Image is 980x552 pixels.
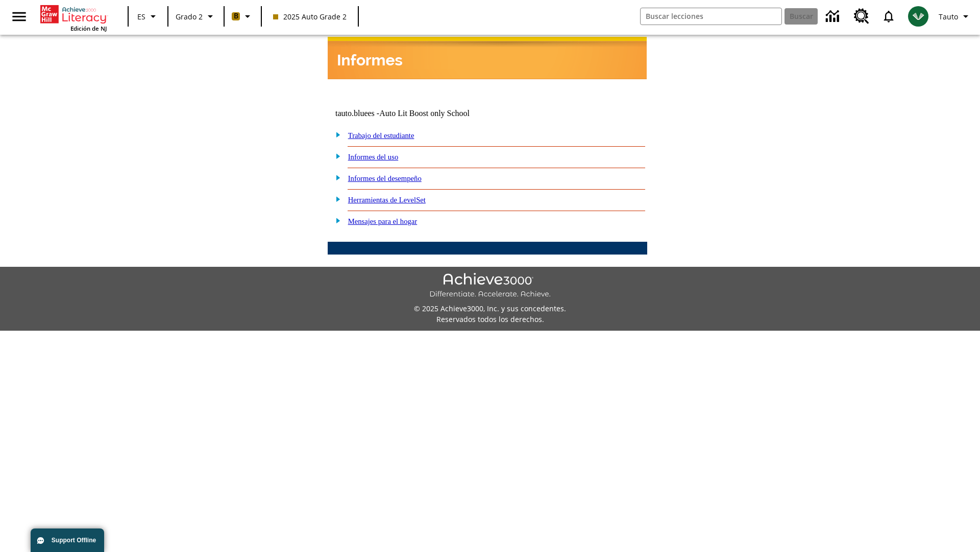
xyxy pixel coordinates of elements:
[273,11,347,22] span: 2025 Auto Grade 2
[848,3,875,30] a: Centro de recursos, Se abrirá en una pestaña nueva.
[4,2,34,32] button: Abrir el menú lateral
[379,109,470,118] nobr: Auto Lit Boost only School
[31,528,104,552] button: Support Offline
[171,7,220,26] button: Grado: Grado 2, Elige un grado
[176,11,203,22] span: Grado 2
[234,10,238,22] span: B
[902,3,935,30] button: Escoja un nuevo avatar
[939,11,958,22] span: Tauto
[348,174,422,182] a: Informes del desempeño
[40,3,107,32] div: Portada
[52,537,96,544] span: Support Offline
[330,151,341,160] img: plus.gif
[641,8,781,25] input: Buscar campo
[132,7,164,26] button: Lenguaje: ES, Selecciona un idioma
[228,7,258,26] button: Boost El color de la clase es anaranjado claro. Cambiar el color de la clase.
[137,11,145,22] span: ES
[820,3,848,31] a: Centro de información
[348,217,418,225] a: Mensajes para el hogar
[330,130,341,139] img: plus.gif
[328,37,647,79] img: header
[335,109,523,118] td: tauto.bluees -
[875,3,902,30] a: Notificaciones
[330,194,341,203] img: plus.gif
[935,7,976,26] button: Perfil/Configuración
[330,173,341,182] img: plus.gif
[330,216,341,225] img: plus.gif
[348,131,414,140] a: Trabajo del estudiante
[348,153,399,161] a: Informes del uso
[908,6,928,27] img: avatar image
[348,196,426,204] a: Herramientas de LevelSet
[429,273,551,299] img: Achieve3000 Differentiate Accelerate Achieve
[70,25,107,32] span: Edición de NJ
